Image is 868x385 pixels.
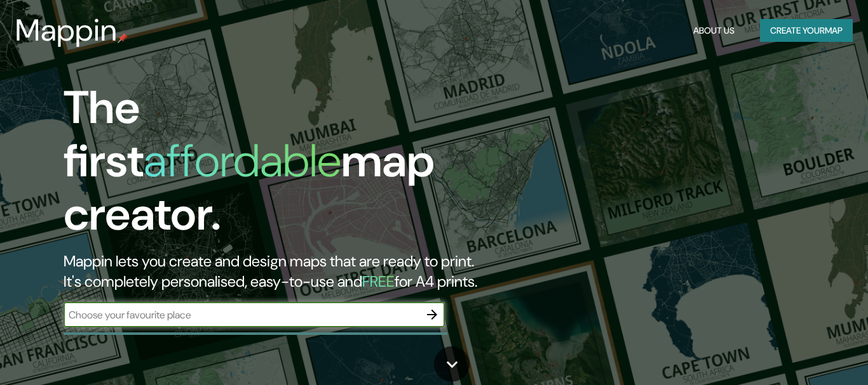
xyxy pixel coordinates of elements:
button: About Us [688,19,740,42]
h3: Mappin [15,13,118,48]
h5: FREE [362,271,395,291]
h1: The first map creator. [64,81,498,251]
button: Create yourmap [760,19,853,42]
input: Choose your favourite place [64,308,419,322]
h1: affordable [144,131,341,190]
img: mappin-pin [118,33,128,43]
h2: Mappin lets you create and design maps that are ready to print. It's completely personalised, eas... [64,251,498,292]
